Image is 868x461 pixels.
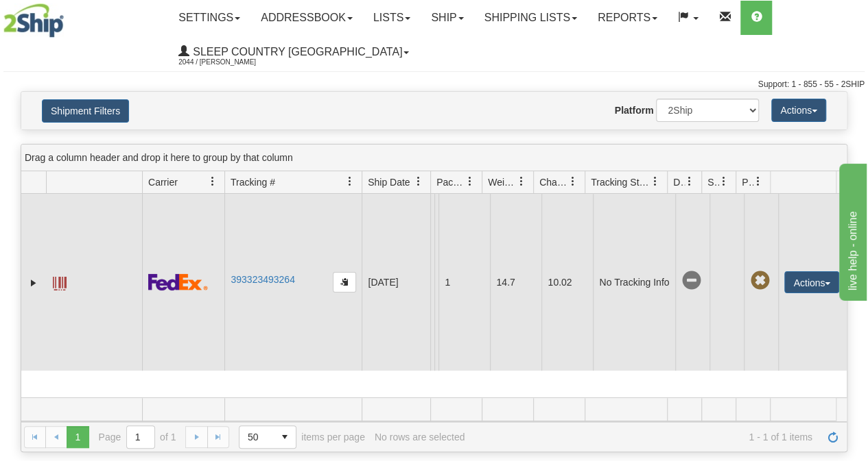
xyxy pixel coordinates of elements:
[681,271,701,290] span: No Tracking Info
[438,194,490,371] td: 1
[712,170,736,193] a: Shipment Issues filter column settings
[510,170,533,193] a: Weight filter column settings
[248,430,266,444] span: 50
[148,273,208,290] img: 2 - FedEx Express®
[750,271,769,290] span: Pickup Not Assigned
[407,170,430,193] a: Ship Date filter column settings
[644,170,667,193] a: Tracking Status filter column settings
[771,99,826,122] button: Actions
[99,425,176,449] span: Page of 1
[201,170,224,193] a: Carrier filter column settings
[593,194,675,371] td: No Tracking Info
[561,170,585,193] a: Charge filter column settings
[678,170,701,193] a: Delivery Status filter column settings
[67,426,89,448] span: Page 1
[421,1,473,35] a: Ship
[742,175,753,189] span: Pickup Status
[21,145,847,171] div: grid grouping header
[274,426,296,448] span: select
[368,175,410,189] span: Ship Date
[474,1,587,35] a: Shipping lists
[231,175,275,189] span: Tracking #
[189,46,402,58] span: Sleep Country [GEOGRAPHIC_DATA]
[673,175,685,189] span: Delivery Status
[587,1,668,35] a: Reports
[539,175,568,189] span: Charge
[458,170,482,193] a: Packages filter column settings
[747,170,770,193] a: Pickup Status filter column settings
[591,175,650,189] span: Tracking Status
[231,274,294,285] a: 393323493264
[784,271,839,293] button: Actions
[250,1,363,35] a: Addressbook
[541,194,593,371] td: 10.02
[148,175,178,189] span: Carrier
[615,103,654,117] label: Platform
[362,194,430,371] td: [DATE]
[430,194,434,371] td: Blu Sleep Cherine CA QC Laval H7L 4R9
[239,425,296,449] span: Page sizes drop down
[239,425,365,449] span: items per page
[168,1,250,35] a: Settings
[333,272,356,292] button: Copy to clipboard
[490,194,541,371] td: 14.7
[53,271,67,292] a: Label
[42,99,129,123] button: Shipment Filters
[474,432,812,443] span: 1 - 1 of 1 items
[436,175,465,189] span: Packages
[3,3,64,38] img: logo2044.jpg
[836,160,867,300] iframe: chat widget
[822,426,844,448] a: Refresh
[168,35,419,69] a: Sleep Country [GEOGRAPHIC_DATA] 2044 / [PERSON_NAME]
[3,79,865,90] div: Support: 1 - 855 - 55 - 2SHIP
[375,432,465,443] div: No rows are selected
[10,8,127,25] div: live help - online
[488,175,517,189] span: Weight
[363,1,421,35] a: Lists
[434,194,438,371] td: [PERSON_NAME] [PERSON_NAME] CA QC NOTRE-DAME-DU-BON-CONSEIL J0C 1A0
[127,426,154,448] input: Page 1
[27,276,40,290] a: Expand
[707,175,719,189] span: Shipment Issues
[338,170,362,193] a: Tracking # filter column settings
[178,55,281,69] span: 2044 / [PERSON_NAME]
